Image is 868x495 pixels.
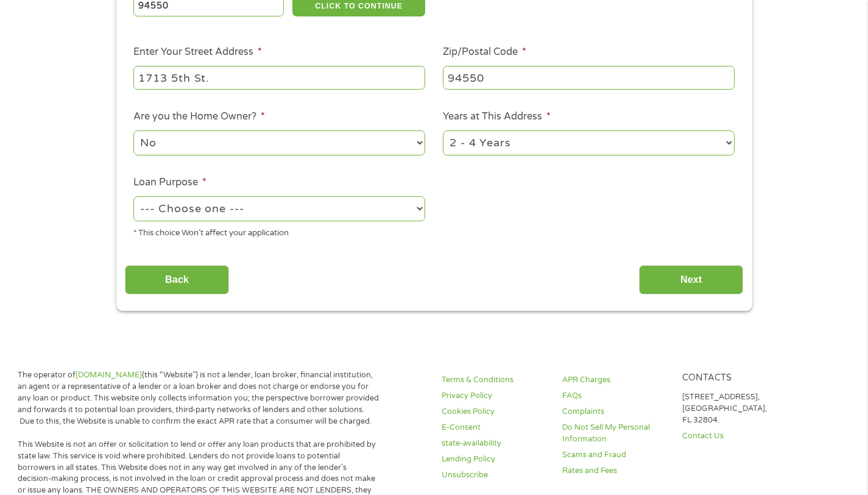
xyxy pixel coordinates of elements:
a: Do Not Sell My Personal Information [562,422,668,445]
a: Cookies Policy [442,406,548,418]
label: Are you the Home Owner? [133,110,265,123]
a: Unsubscribe [442,469,548,481]
a: Contact Us [682,430,788,442]
a: APR Charges [562,374,668,386]
a: Lending Policy [442,454,548,465]
div: * This choice Won’t affect your application [133,223,425,240]
a: FAQs [562,390,668,402]
label: Loan Purpose [133,176,206,189]
a: Complaints [562,406,668,418]
a: Scams and Fraud [562,449,668,461]
label: Enter Your Street Address [133,46,262,59]
p: The operator of (this “Website”) is not a lender, loan broker, financial institution, an agent or... [18,369,379,427]
a: state-availability [442,438,548,449]
input: Back [125,265,229,295]
input: 1 Main Street [133,66,425,89]
a: Terms & Conditions [442,374,548,386]
input: Next [639,265,743,295]
h4: Contacts [682,372,788,384]
a: E-Consent [442,422,548,433]
p: [STREET_ADDRESS], [GEOGRAPHIC_DATA], FL 32804. [682,391,788,426]
label: Years at This Address [443,110,551,123]
a: Privacy Policy [442,390,548,402]
label: Zip/Postal Code [443,46,526,59]
a: [DOMAIN_NAME] [76,370,142,380]
a: Rates and Fees [562,465,668,477]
